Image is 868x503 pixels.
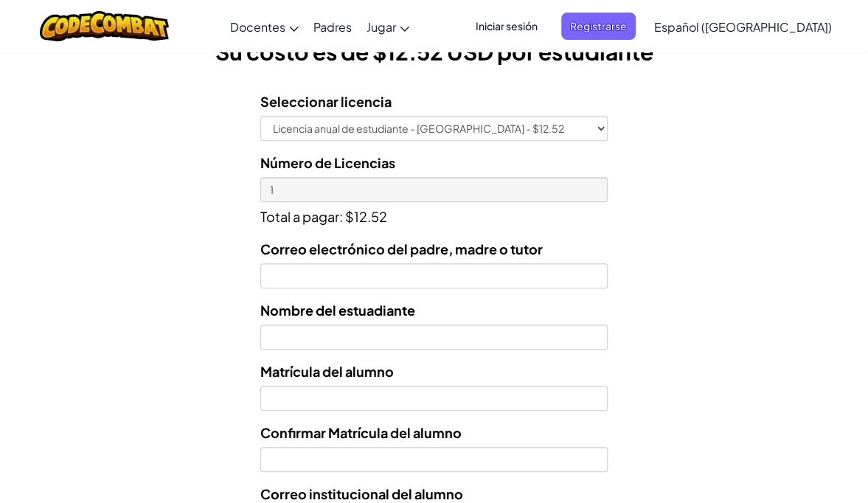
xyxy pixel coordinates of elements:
a: Español ([GEOGRAPHIC_DATA]) [647,7,839,46]
label: Correo electrónico del padre, madre o tutor [260,238,543,260]
span: Español ([GEOGRAPHIC_DATA]) [654,19,832,35]
label: Nombre del estuadiante [260,299,415,321]
label: Confirmar Matrícula del alumno [260,422,462,443]
a: Docentes [223,7,306,46]
label: Seleccionar licencia [260,91,392,112]
span: Jugar [367,19,396,35]
p: Total a pagar: $12.52 [260,202,608,227]
a: Jugar [359,7,417,46]
span: Docentes [230,19,285,35]
a: Padres [306,7,359,46]
img: CodeCombat logo [40,11,169,41]
button: Iniciar sesión [467,13,546,40]
button: Registrarse [561,13,636,40]
label: Matrícula del alumno [260,361,394,382]
label: Número de Licencias [260,152,395,173]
